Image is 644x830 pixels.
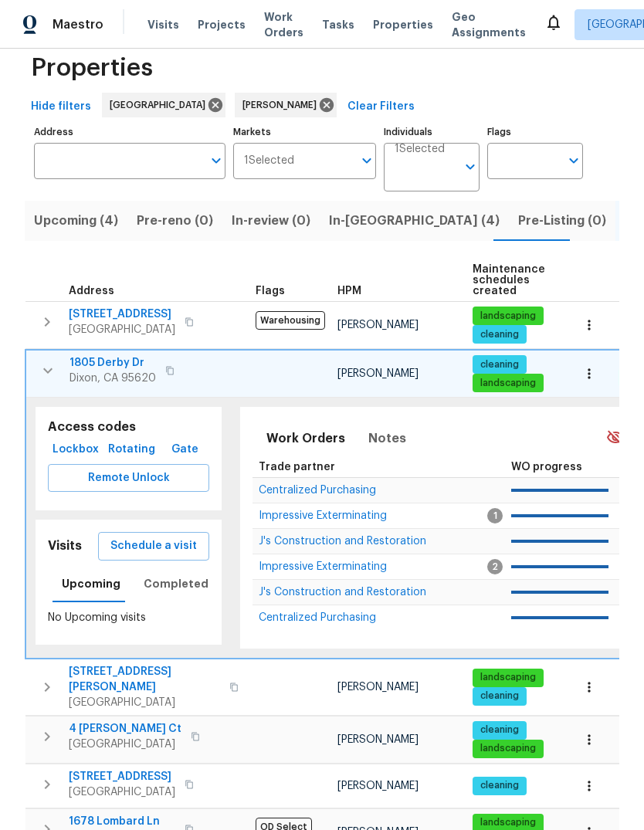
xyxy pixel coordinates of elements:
span: landscaping [474,671,542,684]
span: Completed [144,574,208,594]
span: Maestro [53,17,103,32]
span: 2 [487,559,503,574]
button: Open [459,156,481,178]
a: Impressive Exterminating [259,511,387,520]
span: Work Orders [264,9,303,40]
span: Centralized Purchasing [259,485,376,496]
span: landscaping [474,377,542,390]
span: Pre-reno (0) [137,210,213,232]
button: Hide filters [25,93,97,121]
span: 1 [487,508,503,523]
span: 1805 Derby Dr [69,355,156,371]
span: [GEOGRAPHIC_DATA] [69,737,181,752]
span: J's Construction and Restoration [259,536,426,547]
span: 1678 Lombard Ln [69,814,175,829]
span: Schedule a visit [110,537,197,556]
a: Centralized Purchasing [259,486,376,495]
span: [PERSON_NAME] [337,368,419,379]
span: cleaning [474,779,525,792]
span: [PERSON_NAME] [337,781,419,791]
button: Schedule a visit [98,532,209,561]
span: landscaping [474,816,542,829]
a: J's Construction and Restoration [259,537,426,546]
button: Rotating [103,435,160,464]
span: [PERSON_NAME] [242,97,323,113]
span: Visits [147,17,179,32]
span: 1 Selected [244,154,294,168]
span: cleaning [474,328,525,341]
a: J's Construction and Restoration [259,588,426,597]
span: Lockbox [54,440,97,459]
label: Individuals [384,127,480,137]
span: [STREET_ADDRESS][PERSON_NAME] [69,664,220,695]
span: [PERSON_NAME] [337,320,419,330]
span: Gate [166,440,203,459]
span: [STREET_ADDRESS] [69,769,175,784]
span: Projects [198,17,246,32]
span: Maintenance schedules created [473,264,545,296]
span: cleaning [474,689,525,703]
button: Open [205,150,227,171]
h5: Visits [48,538,82,554]
button: Remote Unlock [48,464,209,493]
a: Impressive Exterminating [259,562,387,571]
span: [PERSON_NAME] [337,682,419,693]
span: Warehousing [256,311,325,330]
span: 1 Selected [395,143,445,156]
span: [PERSON_NAME] [337,734,419,745]
span: landscaping [474,742,542,755]
button: Clear Filters [341,93,421,121]
span: Impressive Exterminating [259,510,387,521]
span: Rotating [110,440,154,459]
span: J's Construction and Restoration [259,587,426,598]
button: Open [563,150,585,171]
span: Remote Unlock [60,469,197,488]
span: Trade partner [259,462,335,473]
span: Address [69,286,114,296]
h5: Access codes [48,419,209,435]
span: Impressive Exterminating [259,561,387,572]
span: landscaping [474,310,542,323]
span: [GEOGRAPHIC_DATA] [69,784,175,800]
label: Flags [487,127,583,137]
p: No Upcoming visits [48,610,209,626]
span: Pre-Listing (0) [518,210,606,232]
span: Centralized Purchasing [259,612,376,623]
span: [STREET_ADDRESS] [69,307,175,322]
span: [GEOGRAPHIC_DATA] [69,322,175,337]
div: [GEOGRAPHIC_DATA] [102,93,225,117]
span: 4 [PERSON_NAME] Ct [69,721,181,737]
span: Work Orders [266,428,345,449]
span: WO progress [511,462,582,473]
span: Properties [373,17,433,32]
span: Notes [368,428,406,449]
span: Flags [256,286,285,296]
label: Address [34,127,225,137]
label: Markets [233,127,377,137]
span: [GEOGRAPHIC_DATA] [69,695,220,710]
span: In-[GEOGRAPHIC_DATA] (4) [329,210,500,232]
span: HPM [337,286,361,296]
button: Open [356,150,378,171]
span: cleaning [474,358,525,371]
span: Hide filters [31,97,91,117]
span: cleaning [474,723,525,737]
div: [PERSON_NAME] [235,93,337,117]
span: Clear Filters [347,97,415,117]
a: Centralized Purchasing [259,613,376,622]
span: In-review (0) [232,210,310,232]
span: Upcoming [62,574,120,594]
span: Tasks [322,19,354,30]
span: [GEOGRAPHIC_DATA] [110,97,212,113]
button: Gate [160,435,209,464]
span: Properties [31,60,153,76]
span: Geo Assignments [452,9,526,40]
span: Dixon, CA 95620 [69,371,156,386]
span: Upcoming (4) [34,210,118,232]
button: Lockbox [48,435,103,464]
